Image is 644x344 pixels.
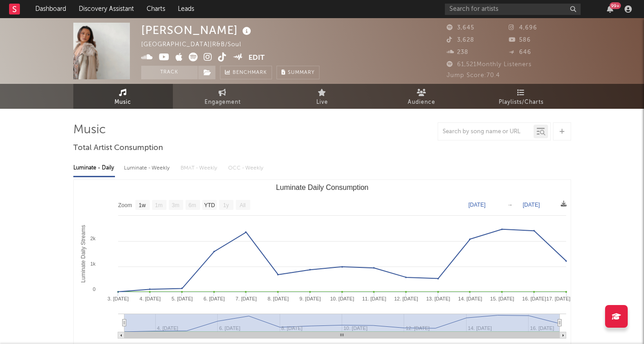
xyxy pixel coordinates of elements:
[408,97,435,108] span: Audience
[90,261,95,266] text: 1k
[276,184,368,191] text: Luminate Daily Consumption
[172,202,179,208] text: 3m
[90,236,95,241] text: 2k
[267,296,289,301] text: 8. [DATE]
[277,66,320,79] button: Summary
[73,160,115,176] div: Luminate - Daily
[107,296,129,301] text: 3. [DATE]
[438,128,534,136] input: Search by song name or URL
[607,5,613,13] button: 99+
[490,296,514,301] text: 15. [DATE]
[248,53,265,64] button: Edit
[141,39,252,50] div: [GEOGRAPHIC_DATA] | R&B/Soul
[447,73,500,78] span: Jump Score: 70.4
[445,4,581,15] input: Search for artists
[394,296,418,301] text: 12. [DATE]
[139,296,161,301] text: 4. [DATE]
[73,143,163,154] span: Total Artist Consumption
[73,84,173,109] a: Music
[204,202,215,208] text: YTD
[92,286,95,292] text: 0
[173,84,272,109] a: Engagement
[223,202,229,208] text: 1y
[141,66,198,79] button: Track
[205,97,241,108] span: Engagement
[447,25,474,31] span: 3,645
[220,66,272,79] a: Benchmark
[118,202,132,208] text: Zoom
[80,225,86,282] text: Luminate Daily Streams
[171,296,192,301] text: 5. [DATE]
[458,296,482,301] text: 14. [DATE]
[188,202,196,208] text: 6m
[522,296,546,301] text: 16. [DATE]
[447,62,532,68] span: 61,521 Monthly Listeners
[330,296,354,301] text: 10. [DATE]
[509,25,537,31] span: 4,696
[509,49,531,55] span: 646
[138,202,146,208] text: 1w
[372,84,472,109] a: Audience
[509,37,531,43] span: 586
[447,37,474,43] span: 3,628
[499,97,544,108] span: Playlists/Charts
[203,296,224,301] text: 6. [DATE]
[472,84,571,109] a: Playlists/Charts
[426,296,450,301] text: 13. [DATE]
[523,202,540,208] text: [DATE]
[546,296,570,301] text: 17. [DATE]
[114,97,131,108] span: Music
[468,202,486,208] text: [DATE]
[288,70,315,75] span: Summary
[233,68,267,78] span: Benchmark
[272,84,372,109] a: Live
[155,202,162,208] text: 1m
[124,160,172,176] div: Luminate - Weekly
[235,296,257,301] text: 7. [DATE]
[141,23,253,38] div: [PERSON_NAME]
[316,97,328,108] span: Live
[507,202,513,208] text: →
[299,296,320,301] text: 9. [DATE]
[239,202,245,208] text: All
[447,49,468,55] span: 238
[362,296,386,301] text: 11. [DATE]
[610,2,621,9] div: 99 +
